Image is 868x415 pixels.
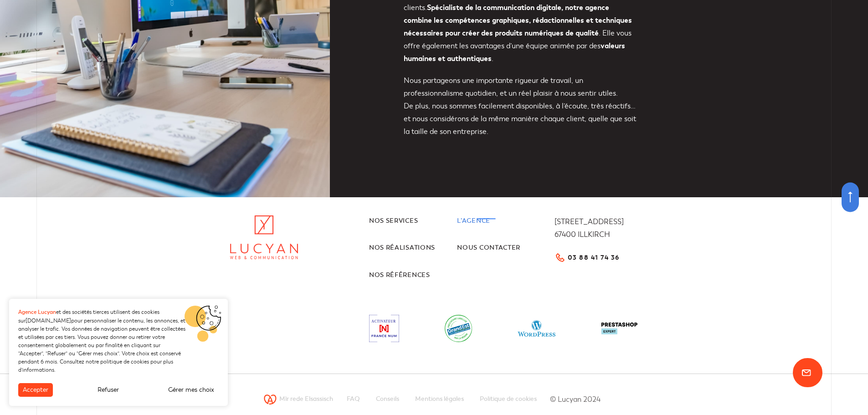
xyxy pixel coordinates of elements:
[18,308,187,374] p: et des sociétés tierces utilisent des cookies sur pour personnaliser le contenu, les annonces, et...
[93,383,123,397] button: Refuser
[457,215,545,227] a: L’agence
[457,242,545,254] a: Nous contacter
[555,251,620,263] a: 03 88 41 74 36
[9,299,228,406] aside: Bannière de cookies GDPR
[369,242,457,254] a: Nos réalisations
[546,393,605,406] a: © Lucyan 2024
[369,215,457,227] a: Nos services
[26,318,71,324] a: [DOMAIN_NAME]
[480,394,537,405] a: Politique de cookies
[279,395,333,403] span: Mìr rede Elsassisch
[18,309,56,316] strong: Agence Lucyan
[369,270,457,281] a: Nos références
[415,394,464,405] a: Mentions légales
[555,215,638,241] div: [STREET_ADDRESS] 67400 ILLKIRCH
[568,254,620,261] span: 03 88 41 74 36
[164,383,219,397] button: Gérer mes choix
[376,394,399,405] a: Conseils
[18,383,53,397] button: Accepter
[347,394,360,405] a: FAQ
